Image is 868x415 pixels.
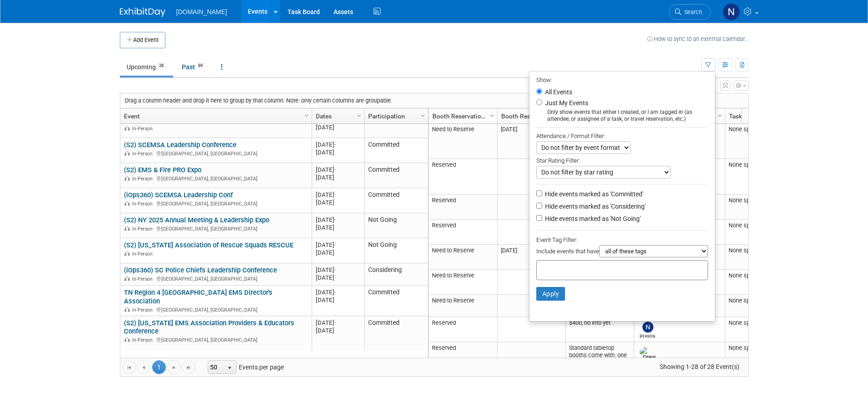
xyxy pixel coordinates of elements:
span: 1 [152,360,166,374]
span: Go to the last page [185,364,192,371]
span: - [334,241,336,248]
td: Not Going [364,113,428,138]
span: Column Settings [303,112,310,119]
a: (iOps360) SC Police Chiefs Leadership Conference [124,266,277,274]
td: Reserved [429,220,497,245]
div: [DATE] [316,166,360,174]
img: In-Person Event [124,151,130,155]
div: [DATE] [316,327,360,334]
a: Booth Reserve By Date [501,108,560,124]
div: Include events that have [536,245,708,260]
span: Column Settings [716,112,724,119]
div: Nicholas Fischer [640,333,656,338]
a: Go to the next page [167,360,181,374]
span: - [334,266,336,273]
span: 28 [156,62,166,69]
td: Committed [364,163,428,188]
div: Drag a column header and drop it here to group by that column. Note: only certain columns are gro... [120,93,748,108]
label: All Events [543,89,572,95]
div: [DATE] [316,274,360,282]
a: Booth Reservation Status [432,108,491,124]
label: Hide events marked as 'Committed' [543,190,643,199]
span: In-Person [132,176,155,182]
div: Star Rating Filter: [536,154,708,166]
div: [DATE] [316,249,360,256]
div: [GEOGRAPHIC_DATA], [GEOGRAPHIC_DATA] [124,306,308,313]
td: Not Going [364,213,428,238]
a: Column Settings [354,108,364,122]
img: In-Person Event [124,226,130,231]
td: Committed [364,188,428,213]
span: In-Person [132,307,155,313]
span: Go to the first page [125,364,133,371]
a: Dates [316,108,358,124]
a: (iOps360) SCEMSA Leadership Conf [124,191,233,199]
td: $400, no info yet [565,317,634,342]
img: In-Person Event [124,307,130,312]
a: Column Settings [418,108,428,122]
a: Go to the last page [182,360,195,374]
td: Committed [364,316,428,351]
div: Show: [536,74,708,85]
a: (S2) EMS & Fire PRO Expo [124,166,201,174]
td: Committed [364,286,428,316]
span: - [334,319,336,326]
td: Need to Reserve [429,123,497,159]
span: In-Person [132,226,155,232]
div: [DATE] [316,174,360,181]
span: Column Settings [419,112,426,119]
span: Column Settings [355,112,363,119]
div: None specified [729,197,776,204]
td: Reserved [429,317,497,342]
a: Column Settings [487,108,497,122]
div: [DATE] [316,288,360,296]
span: - [334,289,336,296]
div: None specified [729,319,776,327]
a: (S2) [US_STATE] EMS Association Providers & Educators Conference [124,319,294,336]
span: select [226,364,233,372]
a: How to sync to an external calendar... [647,36,749,42]
td: Reserved [429,195,497,220]
div: [DATE] [316,149,360,156]
span: In-Person [132,337,155,343]
div: [DATE] [316,266,360,274]
td: Need to Reserve [429,245,497,270]
span: - [334,141,336,148]
div: None specified [729,161,776,169]
div: [DATE] [316,241,360,249]
div: [DATE] [316,224,360,231]
span: [DOMAIN_NAME] [176,8,227,15]
a: TN Region 4 [GEOGRAPHIC_DATA] EMS Director's Association [124,288,272,305]
a: Upcoming28 [120,58,173,76]
td: Committed [364,138,428,163]
a: Event [124,108,306,124]
div: None specified [729,272,776,279]
img: In-Person Event [124,251,130,256]
a: Participation [368,108,422,124]
span: Column Settings [488,112,496,119]
a: Go to the first page [122,360,136,374]
td: Reserved [429,342,497,378]
div: None specified [729,247,776,254]
label: Just My Events [543,98,588,108]
a: (S2) SCEMSA Leadership Conference [124,141,236,149]
td: Reserved [429,159,497,195]
label: Hide events marked as 'Not Going' [543,214,641,223]
a: Past89 [175,58,212,76]
span: In-Person [132,251,155,257]
div: Event Tag Filter: [536,235,708,245]
span: Go to the previous page [140,364,147,371]
span: Events per page [196,360,293,374]
img: Nicholas Fischer [642,322,653,333]
img: In-Person Event [124,337,130,342]
img: In-Person Event [124,276,130,281]
div: [DATE] [316,216,360,224]
td: [DATE] [497,245,565,270]
div: [GEOGRAPHIC_DATA], [GEOGRAPHIC_DATA] [124,336,308,343]
div: None specified [729,222,776,229]
div: [GEOGRAPHIC_DATA], [GEOGRAPHIC_DATA] [124,225,308,232]
span: - [334,216,336,223]
a: Column Settings [715,108,725,122]
span: In-Person [132,276,155,282]
div: [GEOGRAPHIC_DATA], [GEOGRAPHIC_DATA] [124,200,308,207]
